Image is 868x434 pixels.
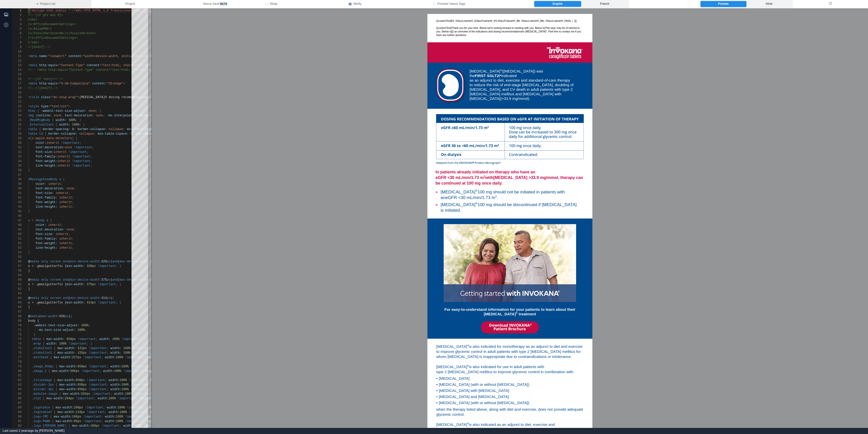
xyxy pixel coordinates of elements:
span: inherit [59,246,72,250]
span: style [30,105,39,108]
span: font-family: [36,155,57,158]
span: Project [125,2,135,6]
span: screen [50,260,61,263]
div: 36 [12,168,22,173]
span: font-weight: [36,201,57,204]
span: Wrap [270,2,277,6]
img: PrINVOKANA® canagliflozin tablets [395,34,433,54]
div: 22 [12,104,22,109]
span: { [76,137,77,140]
span: { [36,114,37,117]
span: ; [116,264,118,268]
span: text-decoration: [36,146,65,149]
span: inherit [48,182,61,186]
div: 40 [12,186,22,191]
span: ] [72,137,74,140]
span: px [107,278,110,282]
span: > [123,82,125,85]
span: outline: [37,114,52,117]
span: media [30,278,39,282]
span: ® [348,60,350,63]
div: 32 [12,150,22,154]
span: eGFR <30 mL/min/1.73 m [284,167,333,171]
div: 12 [12,59,22,63]
span: ) [110,260,112,263]
td: [MEDICAL_DATA] 100 mg should not be initiated in patients with an [289,181,432,194]
span: x-apple-data-detectors [32,137,72,140]
div: 46 [12,214,22,218]
iframe: preview [152,8,868,428]
span: @ [28,278,30,282]
div: 38 [12,177,22,182]
span: { [56,123,57,126]
span: !important [72,164,90,168]
sup: 2 [343,186,345,189]
span: inherit [59,205,72,209]
div: 30 [12,141,22,145]
span: ) [110,278,112,282]
div: 51 [12,237,22,241]
span: inherit [59,196,72,200]
span: "text/css" [50,105,68,108]
span: type [41,105,48,108]
div: 11 [12,54,22,59]
span: http-equiv [39,82,57,85]
span: ® [324,193,326,196]
span: ; [72,201,74,204]
span: { [37,109,39,113]
span: [ [30,137,32,140]
span: 100% [68,118,76,122]
span: content [87,64,99,67]
span: <!-- <meta http-equiv="Content-Type" content="text [28,68,120,72]
span: } [99,109,101,113]
span: > [68,105,70,108]
div: 48 [12,223,22,227]
div: 45 [12,209,22,214]
span: < [28,82,30,85]
span: html [28,109,36,113]
span: content [92,82,105,85]
div: 53 [12,246,22,250]
span: !important [68,150,87,154]
span: </o:OfficeDocumentSettings> [28,36,77,40]
span: } [28,210,30,213]
span: u + .gmailgutterfix { [28,264,66,268]
span: media [30,260,39,263]
div: 21 [12,100,22,104]
div: 44 [12,205,22,209]
span: font-family: [36,196,57,200]
span: ; [90,155,92,158]
span: 375 [101,278,107,282]
span: text-decoration: [65,114,94,117]
span: inherit [57,159,70,163]
span: and [63,278,69,282]
div: 7 [12,36,22,40]
span: < [28,105,30,108]
div: 33 [12,154,22,159]
span: content [68,55,81,58]
div: 31 [12,145,22,150]
span: mso-table-lspace: [98,132,129,136]
span: 100% [72,123,79,126]
span: Preview Veeva Tags [437,2,465,6]
span: "viewport" [48,55,66,58]
span: !important [72,159,90,163]
div: 24 [12,113,22,118]
span: ; [96,109,97,113]
td: [MEDICAL_DATA] 100 mg should be discontinued if [MEDICAL_DATA] is initiated. [289,194,432,205]
span: <!doctype html public "-//W3C//DTD XHTML 1.0 Trans [28,9,120,12]
div: 37 [12,173,22,177]
span: none [96,114,103,117]
span: [MEDICAL_DATA]® dosing recommendations [79,96,149,99]
span: line-height: [36,164,57,168]
span: ‑ [359,74,360,79]
span: ; [74,228,76,231]
span: ; [61,182,63,186]
span: = [48,105,50,108]
label: English [534,1,581,7]
span: } [83,123,85,126]
span: min-width: [66,264,85,268]
span: inherit [48,223,61,227]
img: Getting started with INVOKANA® [292,216,424,294]
span: "IE=edge" [107,82,123,85]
